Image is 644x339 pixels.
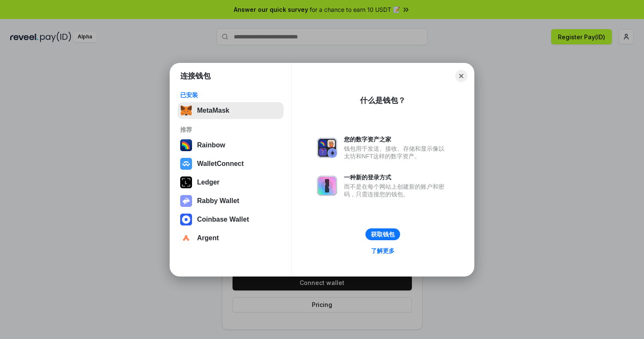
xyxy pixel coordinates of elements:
div: Argent [197,234,219,242]
button: 获取钱包 [365,228,400,240]
div: 钱包用于发送、接收、存储和显示像以太坊和NFT这样的数字资产。 [344,145,449,160]
div: 一种新的登录方式 [344,174,449,181]
div: 已安装 [180,91,281,99]
button: Rabby Wallet [178,193,284,209]
button: MetaMask [178,102,284,119]
div: 获取钱包 [371,231,395,238]
img: svg+xml,%3Csvg%20xmlns%3D%22http%3A%2F%2Fwww.w3.org%2F2000%2Fsvg%22%20fill%3D%22none%22%20viewBox... [317,176,337,196]
button: Close [455,70,467,82]
h1: 连接钱包 [180,71,211,81]
div: MetaMask [197,107,229,114]
div: 您的数字资产之家 [344,136,449,143]
button: Rainbow [178,137,284,154]
button: Ledger [178,174,284,191]
div: WalletConnect [197,160,244,168]
div: Ledger [197,179,219,186]
div: 了解更多 [371,247,395,255]
button: Argent [178,230,284,247]
img: svg+xml,%3Csvg%20xmlns%3D%22http%3A%2F%2Fwww.w3.org%2F2000%2Fsvg%22%20width%3D%2228%22%20height%3... [180,176,192,188]
div: 什么是钱包？ [360,95,406,106]
img: svg+xml,%3Csvg%20width%3D%2228%22%20height%3D%2228%22%20viewBox%3D%220%200%2028%2028%22%20fill%3D... [180,214,192,225]
button: WalletConnect [178,155,284,172]
div: Rainbow [197,141,225,149]
div: 而不是在每个网站上创建新的账户和密码，只需连接您的钱包。 [344,183,449,198]
button: Coinbase Wallet [178,211,284,228]
img: svg+xml,%3Csvg%20width%3D%22120%22%20height%3D%22120%22%20viewBox%3D%220%200%20120%20120%22%20fil... [180,139,192,151]
img: svg+xml,%3Csvg%20xmlns%3D%22http%3A%2F%2Fwww.w3.org%2F2000%2Fsvg%22%20fill%3D%22none%22%20viewBox... [317,138,337,158]
a: 了解更多 [366,245,400,256]
img: svg+xml,%3Csvg%20xmlns%3D%22http%3A%2F%2Fwww.w3.org%2F2000%2Fsvg%22%20fill%3D%22none%22%20viewBox... [180,195,192,207]
img: svg+xml,%3Csvg%20width%3D%2228%22%20height%3D%2228%22%20viewBox%3D%220%200%2028%2028%22%20fill%3D... [180,158,192,170]
div: Rabby Wallet [197,197,239,205]
img: svg+xml,%3Csvg%20fill%3D%22none%22%20height%3D%2233%22%20viewBox%3D%220%200%2035%2033%22%20width%... [180,105,192,117]
div: Coinbase Wallet [197,216,249,223]
img: svg+xml,%3Csvg%20width%3D%2228%22%20height%3D%2228%22%20viewBox%3D%220%200%2028%2028%22%20fill%3D... [180,232,192,244]
div: 推荐 [180,126,281,133]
